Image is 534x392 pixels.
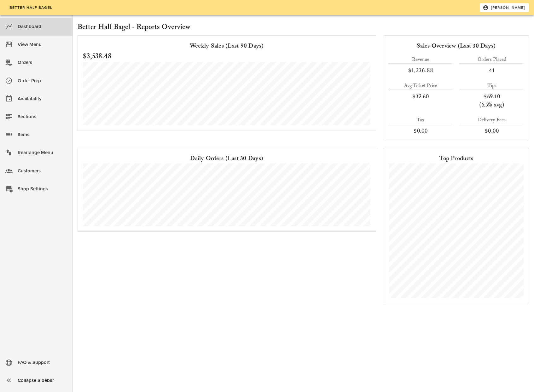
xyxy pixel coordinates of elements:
[18,76,67,86] div: Order Prep
[18,147,67,158] div: Rearrange Menu
[18,57,67,68] div: Orders
[18,21,67,32] div: Dashboard
[389,153,524,163] div: Top Products
[389,82,453,89] div: Avg Ticket Price
[389,66,453,74] div: $1,336.88
[460,116,524,124] div: Delivery Fees
[78,21,529,33] h2: Better Half Bagel - Reports Overview
[9,5,52,10] span: Better Half Bagel
[389,41,524,51] div: Sales Overview (Last 30 Days)
[5,3,56,12] a: Better Half Bagel
[389,92,453,101] div: $32.60
[460,82,524,89] div: Tips
[18,39,67,50] div: View Menu
[18,130,67,140] div: Items
[18,357,67,368] div: FAQ & Support
[83,51,371,62] h2: $3,538.48
[18,94,67,104] div: Availability
[460,56,524,63] div: Orders Placed
[480,3,529,12] button: [PERSON_NAME]
[460,127,524,135] div: $0.00
[83,153,371,163] div: Daily Orders (Last 30 Days)
[18,375,67,386] div: Collapse Sidebar
[18,184,67,194] div: Shop Settings
[389,127,453,135] div: $0.00
[484,5,525,10] span: [PERSON_NAME]
[460,66,524,74] div: 41
[18,112,67,122] div: Sections
[18,166,67,176] div: Customers
[460,92,524,109] div: $69.10 (5.5% avg)
[389,116,453,124] div: Tax
[389,56,453,63] div: Revenue
[83,41,371,51] div: Weekly Sales (Last 90 Days)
